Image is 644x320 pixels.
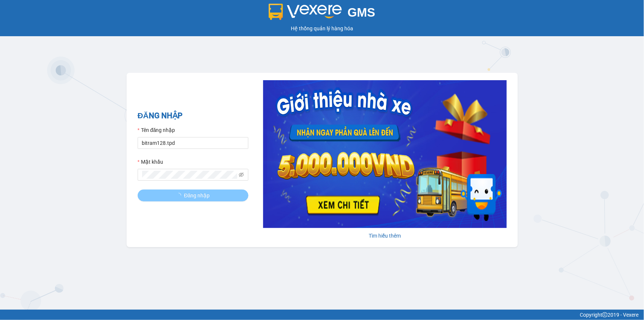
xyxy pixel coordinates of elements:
[142,171,237,179] input: Mật khẩu
[239,172,244,177] span: eye-invisible
[263,80,507,228] img: banner-0
[6,311,638,319] div: Copyright 2019 - Vexere
[138,137,248,149] input: Tên đăng nhập
[263,232,507,240] div: Tìm hiểu thêm
[348,6,375,19] span: GMS
[138,190,248,201] button: Đăng nhập
[176,193,184,198] span: loading
[269,11,375,17] a: GMS
[138,158,163,166] label: Mật khẩu
[138,126,175,134] label: Tên đăng nhập
[269,4,342,20] img: logo 2
[184,191,210,200] span: Đăng nhập
[2,24,642,33] div: Hệ thống quản lý hàng hóa
[138,110,248,122] h2: ĐĂNG NHẬP
[602,312,607,317] span: copyright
